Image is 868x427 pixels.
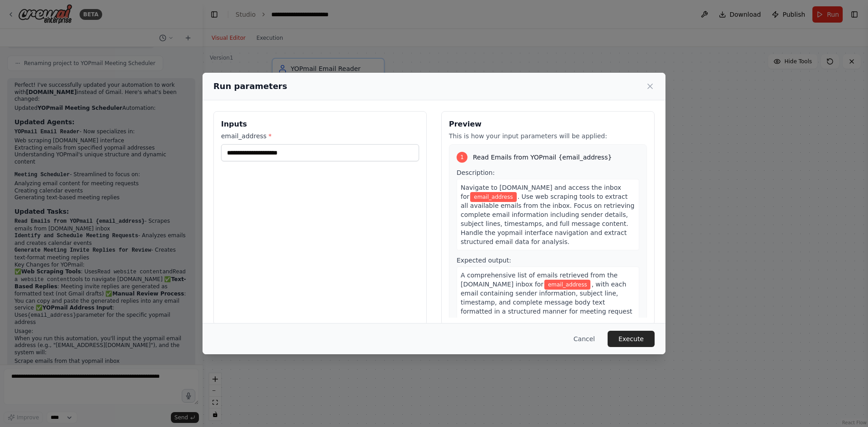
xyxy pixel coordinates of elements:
span: A comprehensive list of emails retrieved from the [DOMAIN_NAME] inbox for [461,272,618,288]
span: Variable: email_address [470,192,516,202]
span: Navigate to [DOMAIN_NAME] and access the inbox for [461,184,621,200]
span: . Use web scraping tools to extract all available emails from the inbox. Focus on retrieving comp... [461,193,634,245]
h3: Inputs [221,119,419,130]
button: Execute [608,331,655,347]
h3: Preview [449,119,647,130]
span: Variable: email_address [544,280,590,290]
div: 1 [457,152,467,163]
h2: Run parameters [213,80,287,93]
span: , with each email containing sender information, subject line, timestamp, and complete message bo... [461,281,632,324]
span: Description: [457,169,495,176]
label: email_address [221,131,419,141]
p: This is how your input parameters will be applied: [449,131,647,141]
button: Cancel [566,331,602,347]
span: Read Emails from YOPmail {email_address} [473,153,612,162]
span: Expected output: [457,257,511,264]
